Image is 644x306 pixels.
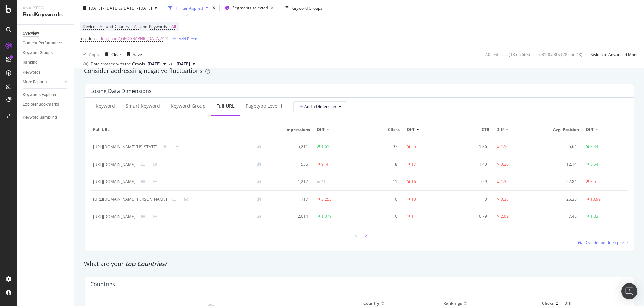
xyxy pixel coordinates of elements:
[451,213,487,219] div: 0.79
[578,239,628,245] a: Dive deeper in Explorer
[96,24,99,29] span: =
[272,179,308,185] div: 1,212
[216,103,235,110] div: Full URL
[317,127,324,133] span: Diff
[91,61,145,67] div: Data crossed with the Crawls
[590,161,598,167] div: 5.54
[93,179,136,185] div: [URL][DOMAIN_NAME]
[23,79,47,86] div: More Reports
[321,161,328,167] div: 914
[23,91,56,98] div: Keywords Explorer
[23,30,69,37] a: Overview
[321,196,332,202] div: 3,253
[272,127,310,133] span: Impressions
[541,213,577,219] div: 7.45
[501,213,509,219] div: 2.09
[501,196,509,202] div: 0.38
[362,144,397,150] div: 97
[23,59,69,66] a: Ranking
[541,179,577,185] div: 22.84
[590,196,601,202] div: 13.99
[411,179,416,185] div: 16
[23,30,39,37] div: Overview
[23,69,69,76] a: Keywords
[451,127,489,133] span: CTR
[23,114,69,121] a: Keyword Sampling
[93,127,265,133] span: Full URL
[451,196,487,202] div: 0
[98,36,100,41] span: =
[134,22,139,31] span: All
[272,161,308,167] div: 556
[100,22,104,31] span: All
[115,24,129,29] span: Country
[23,114,57,121] div: Keyword Sampling
[621,283,637,299] div: Open Intercom Messenger
[170,35,197,43] button: Add Filter
[124,49,142,60] button: Save
[84,260,635,268] div: What are your ?
[84,67,635,75] div: Consider addressing negative fluctuations
[321,144,332,150] div: 1,612
[538,51,582,57] div: 7.81 % URLs ( 282 on 4K )
[541,196,577,202] div: 25.35
[588,49,639,60] button: Switch to Advanced Mode
[317,181,320,183] img: Equal
[80,36,97,41] span: locations
[23,49,69,56] a: Keyword Groups
[166,3,211,13] button: 1 Filter Applied
[362,127,400,133] span: Clicks
[272,213,308,219] div: 2,014
[168,24,170,29] span: =
[411,196,416,202] div: 13
[321,179,326,185] div: 21
[501,144,509,150] div: 1.52
[23,49,53,56] div: Keyword Groups
[80,3,160,13] button: [DATE] - [DATE]vs[DATE] - [DATE]
[291,5,322,11] div: Keyword Groups
[282,3,325,13] button: Keyword Groups
[149,24,167,29] span: Keywords
[590,213,598,219] div: 1.32
[93,162,136,168] div: [URL][DOMAIN_NAME]
[591,51,639,57] div: Switch to Advanced Mode
[130,24,133,29] span: =
[23,5,69,11] div: Analytics
[362,161,397,167] div: 8
[321,213,332,219] div: 1,079
[140,24,147,29] span: and
[93,144,157,150] div: [URL][DOMAIN_NAME][US_STATE]
[362,213,397,219] div: 16
[23,101,59,108] div: Explorer Bookmarks
[177,61,190,67] span: 2024 Sep. 28th
[90,88,152,94] div: Losing Data Dimensions
[293,101,347,112] button: Add a Dimension
[102,49,121,60] button: Clear
[83,24,95,29] span: Device
[23,69,41,76] div: Keywords
[222,3,276,13] button: Segments selected
[23,40,62,47] div: Content Performance
[169,60,174,67] span: vs
[23,101,69,108] a: Explorer Bookmarks
[174,60,198,68] button: [DATE]
[93,196,167,202] div: [URL][DOMAIN_NAME][PERSON_NAME]
[23,59,38,66] div: Ranking
[171,103,206,110] div: Keyword Group
[23,11,69,19] div: RealKeywords
[80,49,99,60] button: Apply
[362,179,397,185] div: 11
[90,281,115,288] div: Countries
[96,103,115,110] div: Keyword
[118,5,152,11] span: vs [DATE] - [DATE]
[586,127,593,133] span: Diff
[111,51,121,57] div: Clear
[272,144,308,150] div: 5,211
[485,51,530,57] div: 2.05 % Clicks ( 1K on 66K )
[126,103,160,110] div: Smart Keyword
[125,260,165,268] span: top Countries
[541,144,577,150] div: 5.64
[148,61,161,67] span: 2025 Sep. 27th
[211,5,217,11] div: times
[133,51,142,57] div: Save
